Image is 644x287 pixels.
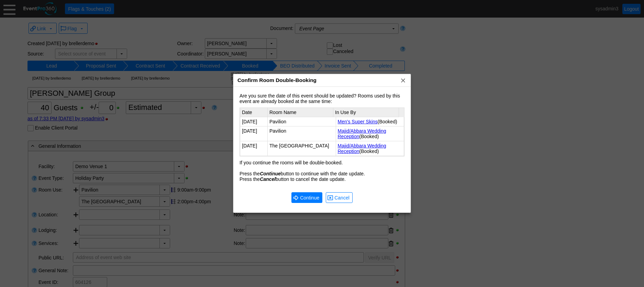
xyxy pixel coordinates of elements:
a: Majid/Abbara Wedding Reception [338,143,386,154]
span: Confirm Room Double-Booking [237,77,317,83]
td: Pavilion [268,126,336,141]
td: [DATE] [240,126,268,141]
td: Pavilion [268,117,336,126]
i: Continue [260,171,281,176]
th: Date [240,108,268,117]
span: Continue [299,194,321,201]
i: Cancel [260,176,276,182]
td: [DATE] [240,141,268,156]
div: Press the button to continue with the date update. [240,171,404,176]
th: Room Name [268,108,333,117]
a: Majid/Abbara Wedding Reception [338,128,386,139]
th: In Use By [333,108,399,117]
div: If you continue the rooms will be double-booked. [240,160,404,165]
a: Men's Super Skins [338,119,378,124]
span: (Booked) [359,148,379,154]
span: Continue [293,194,321,201]
div: Press the button to cancel the date update. [240,176,404,182]
td: The [GEOGRAPHIC_DATA] [268,141,336,156]
span: Cancel [327,194,351,201]
td: [DATE] [240,117,268,126]
span: (Booked) [378,119,397,124]
span: Cancel [333,194,351,201]
span: (Booked) [359,134,379,139]
div: Are you sure the date of this event should be updated? Rooms used by this event are already booke... [240,93,404,165]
